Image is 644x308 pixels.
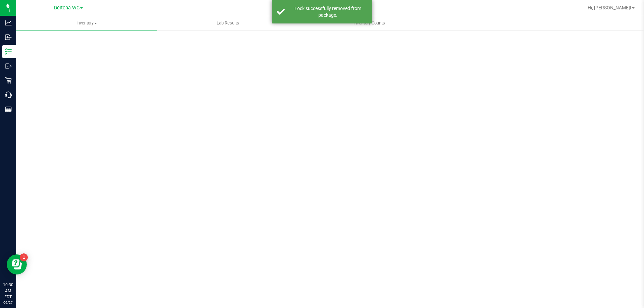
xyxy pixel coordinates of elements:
[16,20,157,26] span: Inventory
[588,5,631,10] span: Hi, [PERSON_NAME]!
[5,77,12,84] inline-svg: Retail
[5,34,12,41] inline-svg: Inbound
[16,16,157,30] a: Inventory
[5,48,12,55] inline-svg: Inventory
[5,63,12,69] inline-svg: Outbound
[20,253,28,261] iframe: Resource center unread badge
[7,254,27,274] iframe: Resource center
[3,282,13,300] p: 10:30 AM EDT
[54,5,79,11] span: Deltona WC
[3,300,13,305] p: 09/27
[5,91,12,98] inline-svg: Call Center
[5,106,12,113] inline-svg: Reports
[5,19,12,26] inline-svg: Analytics
[157,16,299,30] a: Lab Results
[208,20,248,26] span: Lab Results
[288,5,367,18] div: Lock successfully removed from package.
